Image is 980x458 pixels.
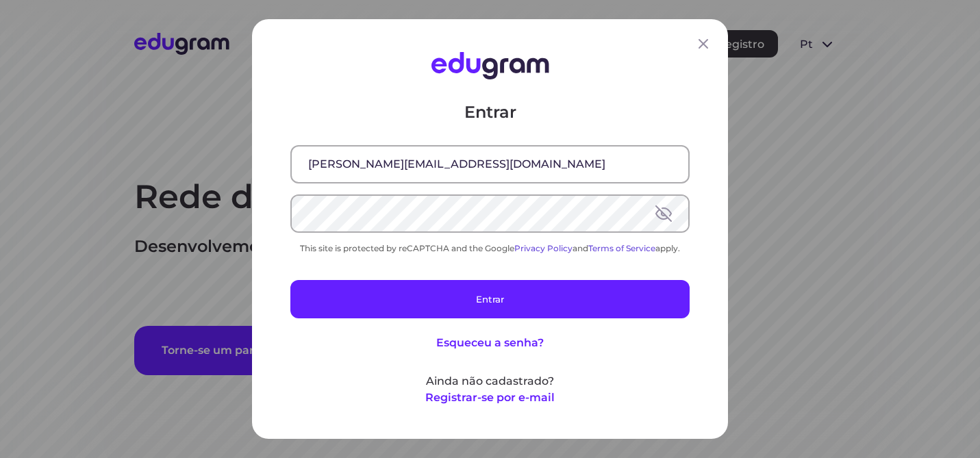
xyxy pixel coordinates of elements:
[290,373,690,390] p: Ainda não cadastrado?
[292,147,688,182] input: E-mail
[290,280,690,318] button: Entrar
[431,52,549,79] img: Edugram Logo
[425,390,555,406] button: Registrar-se por e-mail
[588,243,655,253] a: Terms of Service
[290,243,690,253] div: This site is protected by reCAPTCHA and the Google and apply.
[514,243,573,253] a: Privacy Policy
[436,335,544,351] button: Esqueceu a senha?
[290,101,690,123] p: Entrar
